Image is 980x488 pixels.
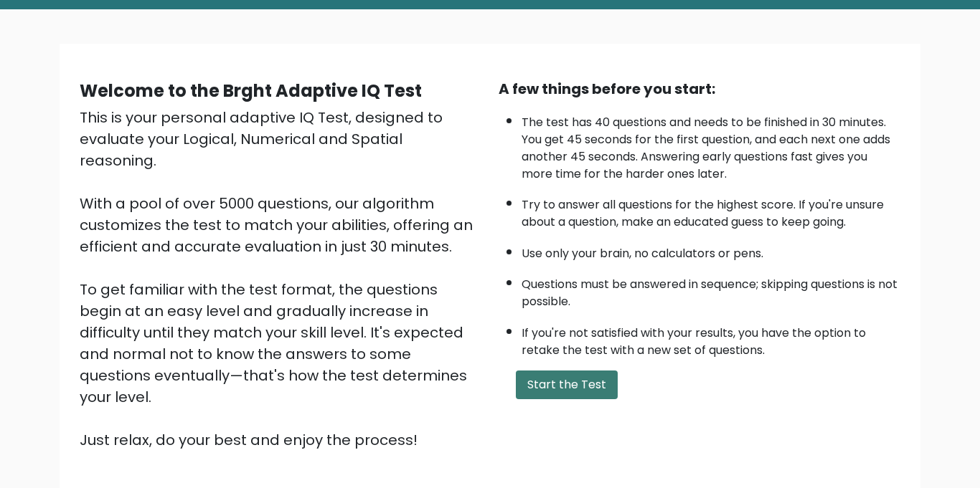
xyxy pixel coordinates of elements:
button: Start the Test [516,370,618,399]
div: A few things before you start: [499,78,900,100]
div: This is your personal adaptive IQ Test, designed to evaluate your Logical, Numerical and Spatial ... [80,107,481,451]
li: Try to answer all questions for the highest score. If you're unsure about a question, make an edu... [522,189,900,231]
b: Welcome to the Brght Adaptive IQ Test [80,79,422,102]
li: Questions must be answered in sequence; skipping questions is not possible. [522,269,900,310]
li: The test has 40 questions and needs to be finished in 30 minutes. You get 45 seconds for the firs... [522,107,900,183]
li: Use only your brain, no calculators or pens. [522,238,900,262]
li: If you're not satisfied with your results, you have the option to retake the test with a new set ... [522,317,900,359]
